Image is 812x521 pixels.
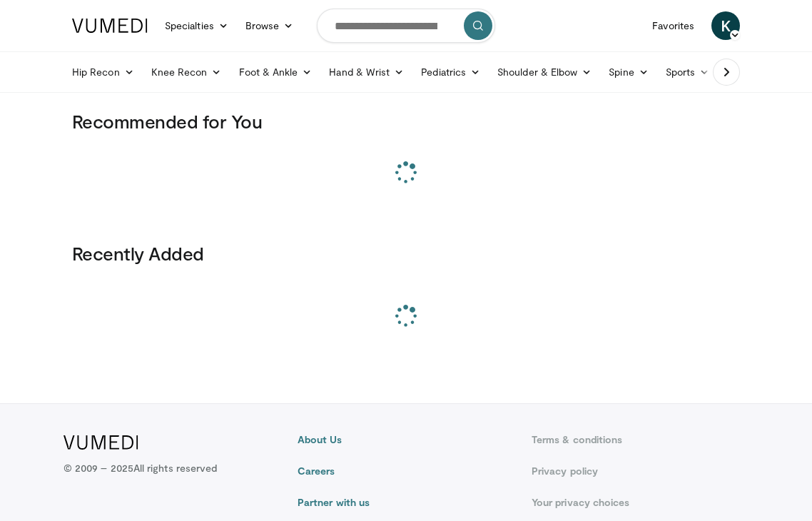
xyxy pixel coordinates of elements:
a: Partner with us [298,495,514,510]
a: Shoulder & Elbow [489,58,600,86]
a: Foot & Ankle [230,58,321,86]
h3: Recommended for You [72,110,740,133]
a: Careers [298,464,514,478]
a: Sports [657,58,719,86]
a: Your privacy choices [532,495,748,510]
p: © 2009 – 2025 [64,461,217,475]
a: Knee Recon [143,58,230,86]
a: Terms & conditions [532,433,748,447]
span: All rights reserved [133,462,217,474]
input: Search topics, interventions [317,9,495,43]
a: Specialties [156,11,237,40]
a: Pediatrics [412,58,489,86]
img: VuMedi Logo [72,19,148,33]
h3: Recently Added [72,242,740,265]
a: K [711,11,740,40]
img: VuMedi Logo [64,435,138,450]
a: Hip Recon [64,58,143,86]
a: Spine [600,58,656,86]
a: Browse [237,11,303,40]
a: About Us [298,433,514,447]
a: Hand & Wrist [320,58,412,86]
a: Favorites [644,11,703,40]
a: Privacy policy [532,464,748,478]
